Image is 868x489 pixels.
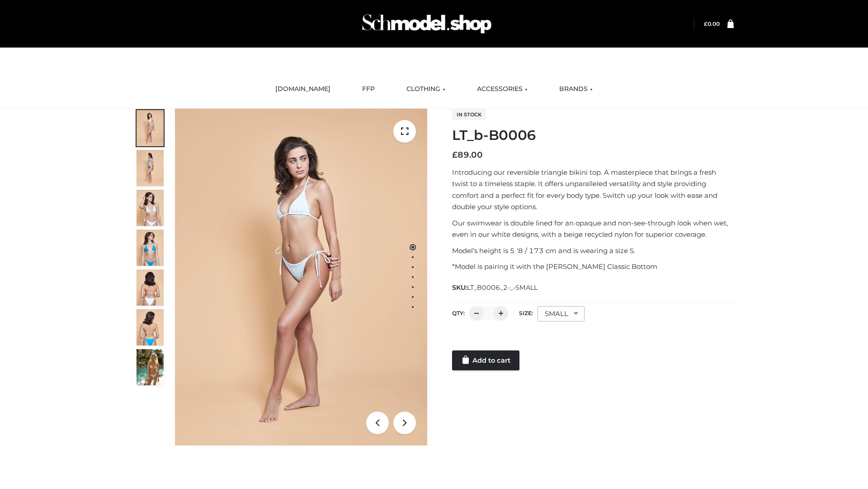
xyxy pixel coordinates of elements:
[452,109,486,120] span: In stock
[467,283,538,292] span: LT_B0006_2-_-SMALL
[400,79,452,99] a: CLOTHING
[704,20,720,27] a: £0.00
[470,79,534,99] a: ACCESSORIES
[538,306,585,321] div: SMALL
[452,282,538,293] span: SKU:
[137,349,164,385] img: Arieltop_CloudNine_AzureSky2.jpg
[137,269,164,306] img: ArielClassicBikiniTop_CloudNine_AzureSky_OW114ECO_7-scaled.jpg
[452,350,519,370] a: Add to cart
[552,79,599,99] a: BRANDS
[359,6,495,42] img: Schmodel Admin 964
[137,110,164,146] img: ArielClassicBikiniTop_CloudNine_AzureSky_OW114ECO_1-scaled.jpg
[452,245,734,257] p: Model’s height is 5 ‘8 / 173 cm and is wearing a size S.
[519,310,533,316] label: Size:
[452,310,465,316] label: QTY:
[704,20,708,27] span: £
[452,150,458,160] span: £
[175,109,427,446] img: ArielClassicBikiniTop_CloudNine_AzureSky_OW114ECO_1
[137,309,164,345] img: ArielClassicBikiniTop_CloudNine_AzureSky_OW114ECO_8-scaled.jpg
[452,167,734,213] p: Introducing our reversible triangle bikini top. A masterpiece that brings a fresh twist to a time...
[452,150,483,160] bdi: 89.00
[452,127,734,144] h1: LT_b-B0006
[452,261,734,273] p: *Model is pairing it with the [PERSON_NAME] Classic Bottom
[452,217,734,240] p: Our swimwear is double lined for an opaque and non-see-through look when wet, even in our white d...
[137,190,164,226] img: ArielClassicBikiniTop_CloudNine_AzureSky_OW114ECO_3-scaled.jpg
[137,230,164,266] img: ArielClassicBikiniTop_CloudNine_AzureSky_OW114ECO_4-scaled.jpg
[704,20,720,27] bdi: 0.00
[137,150,164,186] img: ArielClassicBikiniTop_CloudNine_AzureSky_OW114ECO_2-scaled.jpg
[355,79,382,99] a: FFP
[269,79,337,99] a: [DOMAIN_NAME]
